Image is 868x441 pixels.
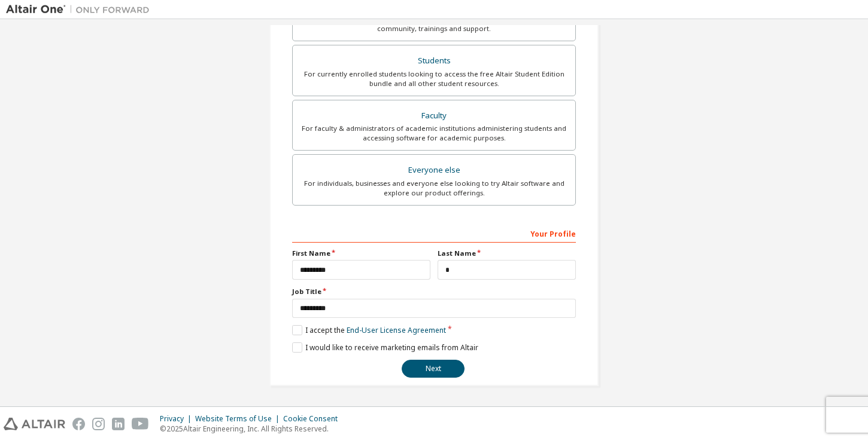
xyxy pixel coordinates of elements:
[160,424,345,434] p: © 2025 Altair Engineering, Inc. All Rights Reserved.
[300,179,568,198] div: For individuals, businesses and everyone else looking to try Altair software and explore our prod...
[195,414,283,424] div: Website Terms of Use
[92,418,105,430] img: instagram.svg
[300,108,568,124] div: Faculty
[6,4,156,16] img: Altair One
[292,325,446,335] label: I accept the
[112,418,125,430] img: linkedin.svg
[438,249,576,258] label: Last Name
[292,249,430,258] label: First Name
[72,418,85,430] img: facebook.svg
[292,223,576,243] div: Your Profile
[292,287,576,296] label: Job Title
[160,414,195,424] div: Privacy
[300,124,568,143] div: For faculty & administrators of academic institutions administering students and accessing softwa...
[283,414,345,424] div: Cookie Consent
[4,418,65,430] img: altair_logo.svg
[300,162,568,179] div: Everyone else
[402,360,465,378] button: Next
[347,325,446,335] a: End-User License Agreement
[132,418,149,430] img: youtube.svg
[292,342,478,353] label: I would like to receive marketing emails from Altair
[300,69,568,88] div: For currently enrolled students looking to access the free Altair Student Edition bundle and all ...
[300,53,568,69] div: Students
